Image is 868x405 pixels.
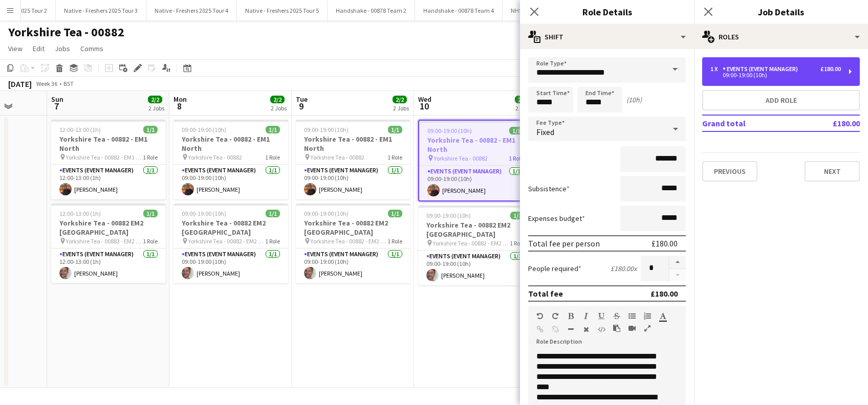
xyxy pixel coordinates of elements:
[8,25,124,40] h1: Yorkshire Tea - 00882
[528,184,570,193] label: Subsistence
[51,249,166,283] app-card-role: Events (Event Manager)1/112:00-13:00 (1h)[PERSON_NAME]
[296,165,410,199] app-card-role: Events (Event Manager)1/109:00-19:00 (10h)[PERSON_NAME]
[296,218,410,237] h3: Yorkshire Tea - 00882 EM2 [GEOGRAPHIC_DATA]
[419,136,532,154] h3: Yorkshire Tea - 00882 - EM1 North
[51,42,74,55] a: Jobs
[628,312,636,320] button: Unordered List
[29,42,49,55] a: Edit
[59,210,101,217] span: 12:00-13:00 (1h)
[415,1,503,20] button: Handshake - 00878 Team 4
[515,104,531,112] div: 2 Jobs
[271,104,287,112] div: 2 Jobs
[51,120,166,199] app-job-card: 12:00-13:00 (1h)1/1Yorkshire Tea - 00882 - EM1 North Yorkshire Tea - 00882 - EM1 North1 RoleEvent...
[59,126,101,133] span: 12:00-13:00 (1h)
[8,79,32,89] div: [DATE]
[723,65,802,73] div: Events (Event Manager)
[520,25,694,49] div: Shift
[433,239,510,247] span: Yorkshire Tea - 00882 - EM2 [GEOGRAPHIC_DATA]
[148,104,164,112] div: 2 Jobs
[434,154,488,162] span: Yorkshire Tea - 00882
[143,210,158,217] span: 1/1
[66,153,143,161] span: Yorkshire Tea - 00882 - EM1 North
[294,100,308,112] span: 9
[387,237,402,245] span: 1 Role
[582,325,590,333] button: Clear Formatting
[51,165,166,199] app-card-role: Events (Event Manager)1/112:00-13:00 (1h)[PERSON_NAME]
[173,249,288,283] app-card-role: Events (Event Manager)1/109:00-19:00 (10h)[PERSON_NAME]
[652,238,678,249] div: £180.00
[51,204,166,283] app-job-card: 12:00-13:00 (1h)1/1Yorkshire Tea - 00882 EM2 [GEOGRAPHIC_DATA] Yorkshire Tea - 00882 - EM2 [GEOGR...
[182,210,226,217] span: 09:00-19:00 (10h)
[51,218,166,237] h3: Yorkshire Tea - 00882 EM2 [GEOGRAPHIC_DATA]
[56,1,146,20] button: Native - Freshers 2025 Tour 3
[418,251,533,285] app-card-role: Events (Event Manager)1/109:00-19:00 (10h)[PERSON_NAME]
[417,100,431,112] span: 10
[173,204,288,283] app-job-card: 09:00-19:00 (10h)1/1Yorkshire Tea - 00882 EM2 [GEOGRAPHIC_DATA] Yorkshire Tea - 00882 - EM2 [GEOG...
[304,126,349,133] span: 09:00-19:00 (10h)
[702,90,860,110] button: Add role
[427,127,472,134] span: 09:00-19:00 (10h)
[510,239,525,247] span: 1 Role
[418,206,533,285] app-job-card: 09:00-19:00 (10h)1/1Yorkshire Tea - 00882 EM2 [GEOGRAPHIC_DATA] Yorkshire Tea - 00882 - EM2 [GEOG...
[387,153,402,161] span: 1 Role
[63,80,74,87] div: BST
[702,161,757,182] button: Previous
[173,134,288,153] h3: Yorkshire Tea - 00882 - EM1 North
[644,324,651,332] button: Fullscreen
[143,153,158,161] span: 1 Role
[296,134,410,153] h3: Yorkshire Tea - 00882 - EM1 North
[265,237,280,245] span: 1 Role
[503,1,567,20] button: NHS Leeds - 16859
[188,237,265,245] span: Yorkshire Tea - 00882 - EM2 [GEOGRAPHIC_DATA]
[266,210,280,217] span: 1/1
[76,42,107,55] a: Comms
[520,5,694,18] h3: Role Details
[509,154,524,162] span: 1 Role
[669,256,686,269] button: Increase
[611,264,637,273] div: £180.00 x
[296,120,410,199] app-job-card: 09:00-19:00 (10h)1/1Yorkshire Tea - 00882 - EM1 North Yorkshire Tea - 008821 RoleEvents (Event Ma...
[296,204,410,283] div: 09:00-19:00 (10h)1/1Yorkshire Tea - 00882 EM2 [GEOGRAPHIC_DATA] Yorkshire Tea - 00882 - EM2 [GEOG...
[582,312,590,320] button: Italic
[143,126,158,133] span: 1/1
[304,210,349,217] span: 09:00-19:00 (10h)
[694,25,868,49] div: Roles
[418,220,533,239] h3: Yorkshire Tea - 00882 EM2 [GEOGRAPHIC_DATA]
[598,325,605,333] button: HTML Code
[266,126,280,133] span: 1/1
[296,95,308,104] span: Tue
[419,166,532,200] app-card-role: Events (Event Manager)1/109:00-19:00 (10h)[PERSON_NAME]
[148,96,162,103] span: 2/2
[270,96,285,103] span: 2/2
[8,44,23,53] span: View
[509,127,524,134] span: 1/1
[515,96,529,103] span: 2/2
[393,104,409,112] div: 2 Jobs
[613,324,620,332] button: Paste as plain text
[418,95,431,104] span: Wed
[237,1,328,20] button: Native - Freshers 2025 Tour 5
[182,126,226,133] span: 09:00-19:00 (10h)
[173,120,288,199] div: 09:00-19:00 (10h)1/1Yorkshire Tea - 00882 - EM1 North Yorkshire Tea - 008821 RoleEvents (Event Ma...
[598,312,605,320] button: Underline
[418,120,533,201] app-job-card: 09:00-19:00 (10h)1/1Yorkshire Tea - 00882 - EM1 North Yorkshire Tea - 008821 RoleEvents (Event Ma...
[536,312,544,320] button: Undo
[4,42,27,55] a: View
[55,44,70,53] span: Jobs
[172,100,187,112] span: 8
[146,1,237,20] button: Native - Freshers 2025 Tour 4
[552,312,559,320] button: Redo
[702,115,799,131] td: Grand total
[143,237,158,245] span: 1 Role
[51,95,63,104] span: Sun
[528,264,581,273] label: People required
[50,100,63,112] span: 7
[528,238,600,249] div: Total fee per person
[626,95,642,104] div: (10h)
[296,249,410,283] app-card-role: Events (Event Manager)1/109:00-19:00 (10h)[PERSON_NAME]
[628,324,636,332] button: Insert video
